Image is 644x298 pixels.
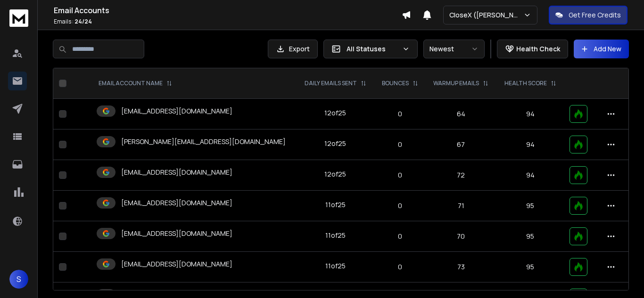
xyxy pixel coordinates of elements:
[324,139,346,148] div: 12 of 25
[9,9,28,27] img: logo
[426,221,496,252] td: 70
[325,200,346,209] div: 11 of 25
[380,262,420,272] p: 0
[121,259,232,269] p: [EMAIL_ADDRESS][DOMAIN_NAME]
[324,108,346,118] div: 12 of 25
[54,5,402,16] h1: Email Accounts
[516,44,560,54] p: Health Check
[574,40,629,58] button: Add New
[496,160,564,191] td: 94
[324,169,346,179] div: 12 of 25
[497,40,568,58] button: Health Check
[9,270,28,289] button: S
[380,140,420,149] p: 0
[496,129,564,160] td: 94
[380,109,420,119] p: 0
[121,106,232,116] p: [EMAIL_ADDRESS][DOMAIN_NAME]
[496,191,564,221] td: 95
[380,232,420,241] p: 0
[380,170,420,180] p: 0
[426,99,496,129] td: 64
[504,80,547,87] p: HEALTH SCORE
[325,261,346,271] div: 11 of 25
[305,80,357,87] p: DAILY EMAILS SENT
[380,201,420,210] p: 0
[268,40,318,58] button: Export
[121,168,232,177] p: [EMAIL_ADDRESS][DOMAIN_NAME]
[426,252,496,282] td: 73
[549,6,627,24] button: Get Free Credits
[325,231,346,240] div: 11 of 25
[496,252,564,282] td: 95
[426,160,496,191] td: 72
[347,44,398,54] p: All Statuses
[496,221,564,252] td: 95
[496,99,564,129] td: 94
[426,191,496,221] td: 71
[382,80,409,87] p: BOUNCES
[449,10,523,20] p: CloseX ([PERSON_NAME])
[121,198,232,208] p: [EMAIL_ADDRESS][DOMAIN_NAME]
[423,40,485,58] button: Newest
[569,10,621,20] p: Get Free Credits
[433,80,479,87] p: WARMUP EMAILS
[74,17,92,25] span: 24 / 24
[54,18,402,25] p: Emails :
[121,229,232,238] p: [EMAIL_ADDRESS][DOMAIN_NAME]
[121,137,286,146] p: [PERSON_NAME][EMAIL_ADDRESS][DOMAIN_NAME]
[99,80,172,87] div: EMAIL ACCOUNT NAME
[426,129,496,160] td: 67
